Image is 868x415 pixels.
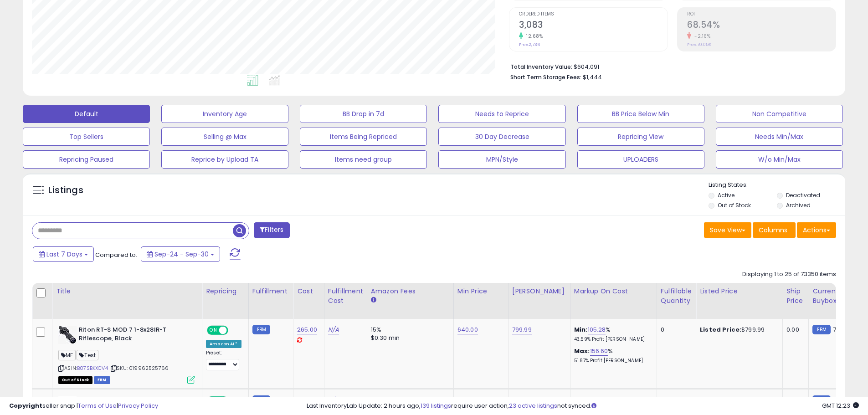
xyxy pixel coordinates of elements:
button: Sep-24 - Sep-30 [141,246,220,262]
h2: 68.54% [687,20,836,32]
img: 418hPfOYIiL._SL40_.jpg [58,326,77,344]
span: Test [77,350,98,360]
button: UPLOADERS [577,150,704,169]
div: Last InventoryLab Update: 2 hours ago, require user action, not synced. [307,402,859,410]
b: Min: [574,325,588,334]
div: 0 [661,326,689,334]
label: Out of Stock [718,201,751,209]
button: Last 7 Days [33,246,94,262]
small: -2.16% [691,33,710,40]
span: OFF [227,327,241,334]
a: 156.60 [590,347,608,356]
div: Preset: [206,350,241,370]
a: 640.00 [457,325,478,334]
small: Prev: 2,736 [519,42,540,47]
button: BB Price Below Min [577,105,704,123]
a: N/A [328,325,339,334]
span: 2025-10-8 12:23 GMT [822,401,859,410]
span: $1,444 [583,73,602,82]
li: $604,091 [510,61,829,72]
p: 51.87% Profit [PERSON_NAME] [574,358,650,364]
label: Archived [786,201,811,209]
div: Amazon Fees [371,287,450,296]
div: Amazon AI * [206,340,241,348]
h5: Listings [48,184,83,197]
div: ASIN: [58,326,195,383]
h2: 3,083 [519,20,668,32]
small: Amazon Fees. [371,296,376,304]
div: Fulfillment [252,287,289,296]
a: 799.99 [512,325,532,334]
button: Reprice by Upload TA [161,150,288,169]
div: Cost [297,287,320,296]
button: Items need group [300,150,427,169]
b: Short Term Storage Fees: [510,73,581,81]
div: Markup on Cost [574,287,653,296]
div: $0.30 min [371,334,447,342]
label: Deactivated [786,191,820,199]
button: Needs to Reprice [438,105,565,123]
span: MF [58,350,76,360]
div: $799.99 [700,326,776,334]
small: 12.68% [523,33,543,40]
small: Prev: 70.05% [687,42,711,47]
strong: Copyright [9,401,42,410]
p: 43.59% Profit [PERSON_NAME] [574,336,650,343]
button: 30 Day Decrease [438,128,565,146]
div: 0.00 [786,326,801,334]
div: Ship Price [786,287,805,306]
div: Fulfillment Cost [328,287,363,306]
button: BB Drop in 7d [300,105,427,123]
button: Top Sellers [23,128,150,146]
span: Last 7 Days [46,250,82,259]
button: Filters [254,222,289,238]
a: 105.28 [588,325,606,334]
div: [PERSON_NAME] [512,287,566,296]
small: FBM [252,325,270,334]
span: FBM [94,376,110,384]
span: Columns [759,225,787,235]
button: Repricing View [577,128,704,146]
div: Displaying 1 to 25 of 73350 items [742,270,836,279]
button: Save View [704,222,751,238]
a: 265.00 [297,325,317,334]
button: Actions [797,222,836,238]
a: Terms of Use [78,401,117,410]
b: Riton RT-S MOD 7 1-8x28IR-T Riflescope, Black [79,326,190,345]
div: Listed Price [700,287,779,296]
th: The percentage added to the cost of goods (COGS) that forms the calculator for Min & Max prices. [570,283,657,319]
button: Needs Min/Max [716,128,843,146]
button: Columns [753,222,796,238]
button: Items Being Repriced [300,128,427,146]
button: Non Competitive [716,105,843,123]
button: Default [23,105,150,123]
span: ON [208,327,219,334]
span: All listings that are currently out of stock and unavailable for purchase on Amazon [58,376,92,384]
span: 799.99 [833,325,853,334]
button: Selling @ Max [161,128,288,146]
a: B07SBKXCV4 [77,364,108,372]
span: Ordered Items [519,12,668,17]
button: W/o Min/Max [716,150,843,169]
div: % [574,347,650,364]
button: Repricing Paused [23,150,150,169]
div: Current Buybox Price [812,287,859,306]
small: FBM [812,325,830,334]
div: 15% [371,326,447,334]
span: Compared to: [95,251,137,259]
div: Fulfillable Quantity [661,287,692,306]
div: Title [56,287,198,296]
div: % [574,326,650,343]
b: Total Inventory Value: [510,63,572,71]
a: Privacy Policy [118,401,158,410]
button: Inventory Age [161,105,288,123]
b: Max: [574,347,590,355]
b: Listed Price: [700,325,741,334]
p: Listing States: [709,181,845,190]
a: 23 active listings [509,401,557,410]
span: | SKU: 019962525766 [109,364,169,372]
span: Sep-24 - Sep-30 [154,250,209,259]
button: MPN/Style [438,150,565,169]
div: seller snap | | [9,402,158,410]
div: Repricing [206,287,245,296]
